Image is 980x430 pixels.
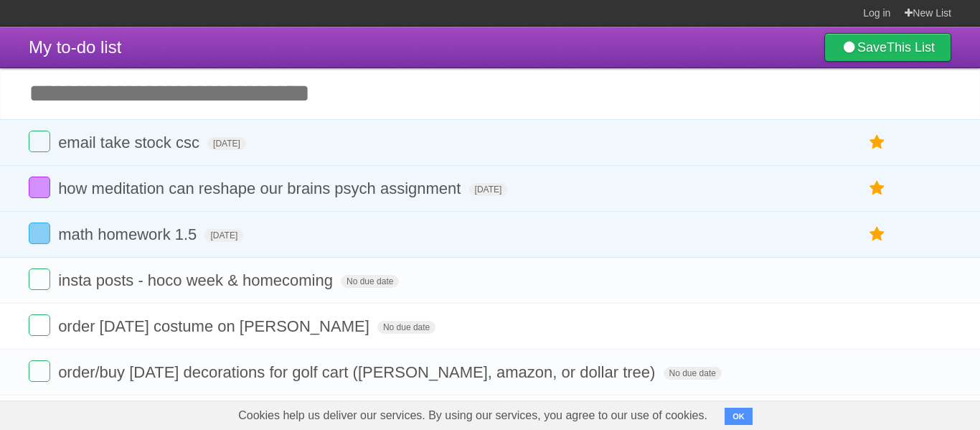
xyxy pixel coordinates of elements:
[58,179,464,197] span: how meditation can reshape our brains psych assignment
[887,40,935,55] b: This List
[29,360,50,382] label: Done
[204,229,243,242] span: [DATE]
[58,225,200,243] span: math homework 1.5
[29,223,50,244] label: Done
[224,401,722,430] span: Cookies help us deliver our services. By using our services, you agree to our use of cookies.
[58,363,659,381] span: order/buy [DATE] decorations for golf cart ([PERSON_NAME], amazon, or dollar tree)
[341,275,399,288] span: No due date
[864,223,891,246] label: Star task
[58,271,336,289] span: insta posts - hoco week & homecoming
[377,321,435,334] span: No due date
[864,131,891,154] label: Star task
[58,134,203,151] span: email take stock csc
[664,367,722,380] span: No due date
[207,137,246,150] span: [DATE]
[864,177,891,200] label: Star task
[29,314,50,336] label: Done
[29,268,50,290] label: Done
[725,408,753,425] button: OK
[29,37,121,57] span: My to-do list
[824,33,951,62] a: SaveThis List
[29,131,50,152] label: Done
[469,183,508,196] span: [DATE]
[29,177,50,198] label: Done
[58,317,373,335] span: order [DATE] costume on [PERSON_NAME]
